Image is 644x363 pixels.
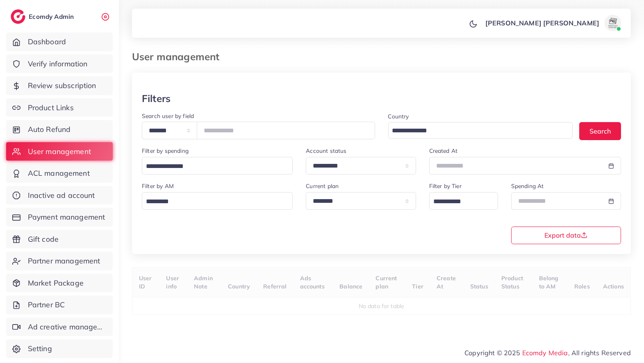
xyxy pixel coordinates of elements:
[6,54,113,73] a: Verify information
[6,142,113,161] a: User management
[485,18,599,28] p: [PERSON_NAME] [PERSON_NAME]
[11,9,76,24] a: logoEcomdy Admin
[568,348,631,358] span: , All rights Reserved
[464,348,631,358] span: Copyright © 2025
[28,278,84,288] span: Market Package
[28,36,66,47] span: Dashboard
[6,295,113,314] a: Partner BC
[6,252,113,270] a: Partner management
[6,318,113,336] a: Ad creative management
[142,147,189,155] label: Filter by spending
[28,168,90,179] span: ACL management
[6,274,113,293] a: Market Package
[28,190,95,201] span: Inactive ad account
[142,157,293,175] div: Search for option
[388,112,409,120] label: Country
[429,182,462,190] label: Filter by Tier
[142,182,174,190] label: Filter by AM
[28,299,65,310] span: Partner BC
[389,125,562,137] input: Search for option
[306,147,346,155] label: Account status
[143,160,282,173] input: Search for option
[6,230,113,249] a: Gift code
[143,195,282,208] input: Search for option
[579,122,621,140] button: Search
[6,208,113,227] a: Payment management
[28,234,59,245] span: Gift code
[28,146,91,157] span: User management
[6,186,113,205] a: Inactive ad account
[6,32,113,51] a: Dashboard
[306,182,339,190] label: Current plan
[605,15,621,31] img: avatar
[6,76,113,95] a: Review subscription
[511,182,544,190] label: Spending At
[28,59,88,69] span: Verify information
[429,147,458,155] label: Created At
[481,15,624,31] a: [PERSON_NAME] [PERSON_NAME]avatar
[6,339,113,358] a: Setting
[28,343,52,354] span: Setting
[6,98,113,117] a: Product Links
[544,232,587,238] span: Export data
[132,51,226,63] h3: User management
[388,122,573,139] div: Search for option
[28,80,96,91] span: Review subscription
[142,192,293,210] div: Search for option
[11,9,25,24] img: logo
[522,349,568,357] a: Ecomdy Media
[28,322,107,332] span: Ad creative management
[28,256,100,266] span: Partner management
[6,164,113,183] a: ACL management
[6,120,113,139] a: Auto Refund
[29,13,76,20] h2: Ecomdy Admin
[430,195,487,208] input: Search for option
[142,112,194,120] label: Search user by field
[511,227,621,244] button: Export data
[142,93,171,104] h3: Filters
[28,124,71,135] span: Auto Refund
[429,192,498,210] div: Search for option
[28,102,74,113] span: Product Links
[28,212,105,222] span: Payment management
